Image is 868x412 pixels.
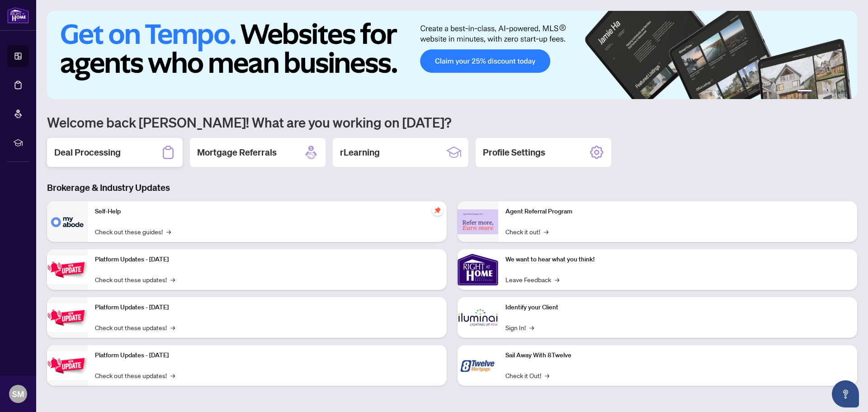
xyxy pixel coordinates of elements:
[483,146,545,159] h2: Profile Settings
[505,370,549,380] a: Check it Out!→
[544,227,548,237] span: →
[47,201,88,242] img: Self-Help
[47,11,857,99] img: Slide 0
[823,90,826,94] button: 3
[95,322,175,332] a: Check out these updates!→
[47,351,88,380] img: Platform Updates - June 23, 2025
[432,205,443,216] span: pushpin
[505,322,534,332] a: Sign In!→
[837,90,841,94] button: 5
[505,227,548,237] a: Check it out!→
[54,146,121,159] h2: Deal Processing
[95,275,175,284] a: Check out these updates!→
[844,90,848,94] button: 6
[47,303,88,332] img: Platform Updates - July 8, 2025
[830,90,834,94] button: 4
[458,249,498,290] img: We want to hear what you think!
[505,275,559,284] a: Leave Feedback→
[95,350,439,360] p: Platform Updates - [DATE]
[170,322,175,332] span: →
[170,370,175,380] span: →
[458,209,498,234] img: Agent Referral Program
[47,181,857,194] h3: Brokerage & Industry Updates
[555,275,559,284] span: →
[458,297,498,338] img: Identify your Client
[95,227,171,237] a: Check out these guides!→
[197,146,277,159] h2: Mortgage Referrals
[95,255,439,265] p: Platform Updates - [DATE]
[7,7,29,24] img: logo
[47,256,88,284] img: Platform Updates - July 21, 2025
[505,255,850,265] p: We want to hear what you think!
[816,90,819,94] button: 2
[340,146,380,159] h2: rLearning
[47,114,857,131] h1: Welcome back [PERSON_NAME]! What are you working on [DATE]?
[166,227,171,237] span: →
[458,345,498,386] img: Sail Away With 8Twelve
[545,370,549,380] span: →
[797,90,812,94] button: 1
[95,303,439,313] p: Platform Updates - [DATE]
[12,388,24,400] span: SM
[95,370,175,380] a: Check out these updates!→
[832,380,859,407] button: Open asap
[529,322,534,332] span: →
[95,207,439,217] p: Self-Help
[505,303,850,313] p: Identify your Client
[505,350,850,360] p: Sail Away With 8Twelve
[505,207,850,217] p: Agent Referral Program
[170,275,175,284] span: →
